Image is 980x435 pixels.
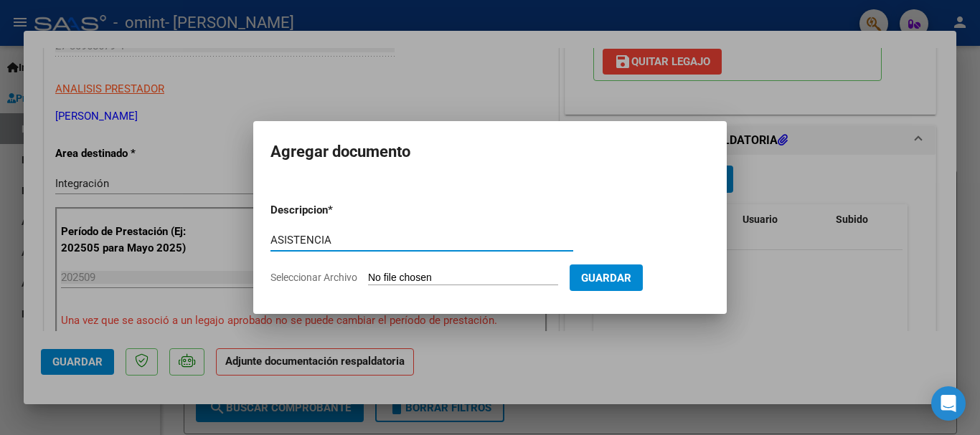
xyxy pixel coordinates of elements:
div: Open Intercom Messenger [931,386,966,421]
span: Guardar [581,272,631,285]
h2: Agregar documento [270,138,710,166]
span: Seleccionar Archivo [270,272,357,283]
p: Descripcion [270,202,402,219]
button: Guardar [570,264,643,291]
